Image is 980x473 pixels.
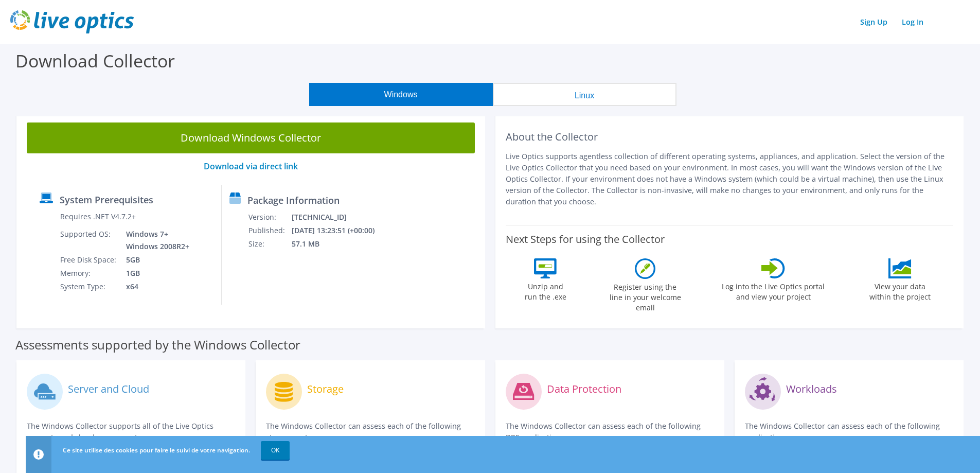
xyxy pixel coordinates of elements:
[506,421,714,443] p: The Windows Collector can assess each of the following DPS applications.
[506,131,954,143] h2: About the Collector
[63,446,250,454] span: Ce site utilise des cookies pour faire le suivi de votre navigation.
[506,151,954,207] p: Live Optics supports agentless collection of different operating systems, appliances, and applica...
[248,211,291,224] td: Version:
[307,384,344,394] label: Storage
[786,384,837,394] label: Workloads
[15,49,175,73] label: Download Collector
[291,237,388,251] td: 57.1 MB
[261,441,290,460] a: OK
[68,384,149,394] label: Server and Cloud
[547,384,621,394] label: Data Protection
[118,227,191,253] td: Windows 7+ Windows 2008R2+
[248,237,291,251] td: Size:
[60,280,118,293] td: System Type:
[27,421,235,443] p: The Windows Collector supports all of the Live Optics compute and cloud assessments.
[291,211,388,224] td: [TECHNICAL_ID]
[855,14,893,29] a: Sign Up
[745,421,953,443] p: The Windows Collector can assess each of the following applications.
[27,122,475,153] a: Download Windows Collector
[291,224,388,237] td: [DATE] 13:23:51 (+00:00)
[506,233,665,246] label: Next Steps for using the Collector
[60,212,136,222] label: Requires .NET V4.7.2+
[897,14,929,29] a: Log In
[118,280,191,293] td: x64
[266,421,474,443] p: The Windows Collector can assess each of the following storage systems.
[607,279,684,313] label: Register using the line in your welcome email
[493,83,676,106] button: Linux
[60,227,118,253] td: Supported OS:
[522,278,569,302] label: Unzip and run the .exe
[721,278,825,302] label: Log into the Live Optics portal and view your project
[247,195,340,205] label: Package Information
[15,340,300,350] label: Assessments supported by the Windows Collector
[863,278,937,302] label: View your data within the project
[309,83,493,106] button: Windows
[60,195,153,205] label: System Prerequisites
[60,253,118,267] td: Free Disk Space:
[204,161,298,172] a: Download via direct link
[248,224,291,237] td: Published:
[60,267,118,280] td: Memory:
[118,253,191,267] td: 5GB
[10,10,134,33] img: live_optics_svg.svg
[118,267,191,280] td: 1GB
